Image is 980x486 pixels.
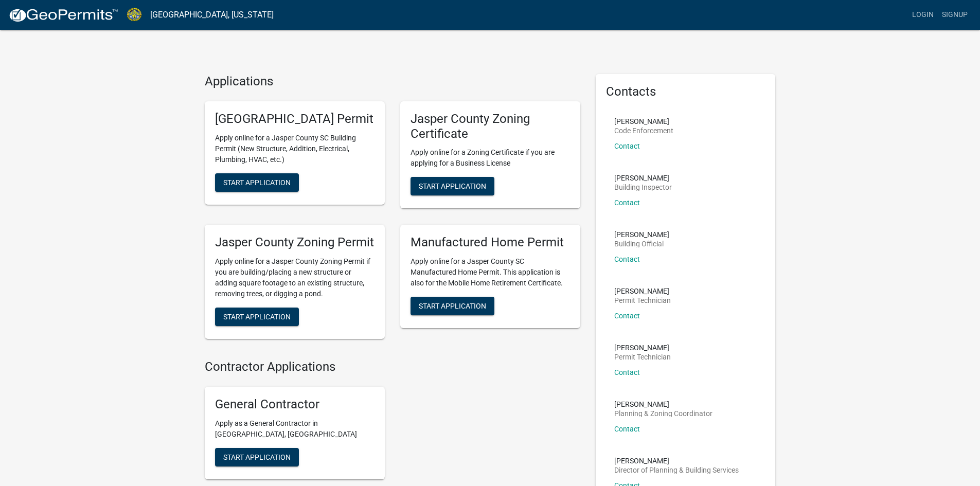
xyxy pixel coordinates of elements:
[215,133,375,165] p: Apply online for a Jasper County SC Building Permit (New Structure, Addition, Electrical, Plumbin...
[223,178,291,186] span: Start Application
[419,182,486,190] span: Start Application
[614,457,739,464] p: [PERSON_NAME]
[614,353,671,361] p: Permit Technician
[215,235,375,250] h5: Jasper County Zoning Permit
[614,410,712,417] p: Planning & Zoning Coordinator
[614,466,739,474] p: Director of Planning & Building Services
[614,118,673,125] p: [PERSON_NAME]
[614,199,640,207] a: Contact
[215,112,375,127] h5: [GEOGRAPHIC_DATA] Permit
[215,308,299,326] button: Start Application
[127,8,142,22] img: Jasper County, South Carolina
[215,173,299,192] button: Start Application
[411,297,494,315] button: Start Application
[614,401,712,408] p: [PERSON_NAME]
[215,397,375,412] h5: General Contractor
[614,297,671,304] p: Permit Technician
[614,231,669,238] p: [PERSON_NAME]
[205,74,580,347] wm-workflow-list-section: Applications
[223,453,291,461] span: Start Application
[150,6,274,24] a: [GEOGRAPHIC_DATA], [US_STATE]
[411,112,570,141] h5: Jasper County Zoning Certificate
[411,256,570,289] p: Apply online for a Jasper County SC Manufactured Home Permit. This application is also for the Mo...
[215,256,375,299] p: Apply online for a Jasper County Zoning Permit if you are building/placing a new structure or add...
[205,74,580,89] h4: Applications
[614,142,640,150] a: Contact
[614,240,669,247] p: Building Official
[614,184,672,191] p: Building Inspector
[614,127,673,134] p: Code Enforcement
[614,425,640,433] a: Contact
[614,368,640,376] a: Contact
[419,302,486,310] span: Start Application
[908,5,938,25] a: Login
[411,147,570,169] p: Apply online for a Zoning Certificate if you are applying for a Business License
[614,174,672,182] p: [PERSON_NAME]
[205,359,580,374] h4: Contractor Applications
[215,418,375,440] p: Apply as a General Contractor in [GEOGRAPHIC_DATA], [GEOGRAPHIC_DATA]
[614,312,640,320] a: Contact
[938,5,972,25] a: Signup
[215,448,299,466] button: Start Application
[223,313,291,321] span: Start Application
[411,235,570,250] h5: Manufactured Home Permit
[614,255,640,263] a: Contact
[614,287,671,295] p: [PERSON_NAME]
[614,344,671,351] p: [PERSON_NAME]
[606,84,765,99] h5: Contacts
[411,177,494,195] button: Start Application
